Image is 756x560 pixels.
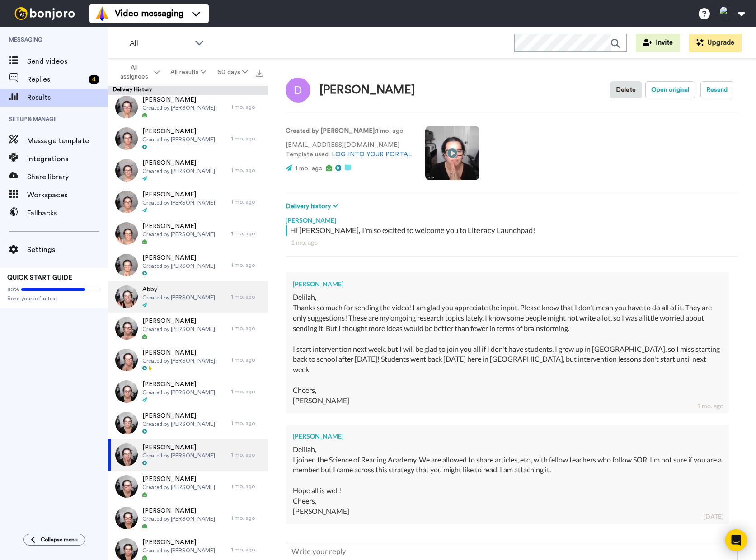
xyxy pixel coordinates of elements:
strong: Created by [PERSON_NAME] [286,128,375,134]
img: b0c55007-610a-4fd5-b78e-85a7166c80c0-thumb.jpg [115,127,138,150]
a: [PERSON_NAME]Created by [PERSON_NAME]1 mo. ago [108,502,268,534]
div: 1 mo. ago [231,103,263,111]
div: 1 mo. ago [231,325,263,332]
span: Video messaging [115,7,183,20]
img: bj-logo-header-white.svg [11,7,79,20]
a: [PERSON_NAME]Created by [PERSON_NAME]1 mo. ago [108,344,268,376]
div: Delilah, Thanks so much for sending the video! I am glad you appreciate the input. Please know th... [293,292,722,406]
div: 1 mo. ago [231,483,263,490]
p: [EMAIL_ADDRESS][DOMAIN_NAME] Template used: [286,140,412,159]
span: Collapse menu [41,536,78,543]
span: Created by [PERSON_NAME] [142,231,215,238]
a: [PERSON_NAME]Created by [PERSON_NAME]1 mo. ago [108,123,268,154]
button: Open original [645,81,695,98]
a: [PERSON_NAME]Created by [PERSON_NAME]1 mo. ago [108,218,268,249]
div: 1 mo. ago [231,388,263,395]
div: 1 mo. ago [231,167,263,174]
a: AbbyCreated by [PERSON_NAME]1 mo. ago [108,281,268,313]
div: 4 [89,75,99,84]
span: Created by [PERSON_NAME] [142,515,215,523]
span: [PERSON_NAME] [142,222,215,231]
div: [PERSON_NAME] [293,280,722,289]
button: 60 days [212,64,253,80]
a: [PERSON_NAME]Created by [PERSON_NAME]1 mo. ago [108,407,268,439]
div: Open Intercom Messenger [725,529,747,551]
span: Created by [PERSON_NAME] [142,484,215,491]
span: [PERSON_NAME] [142,475,215,484]
img: 10bf7671-48d8-4fb5-8fff-225984c98162-thumb.jpg [115,159,138,182]
a: [PERSON_NAME]Created by [PERSON_NAME]1 mo. ago [108,313,268,344]
div: 1 mo. ago [231,135,263,142]
span: Created by [PERSON_NAME] [142,420,215,428]
img: 5ed3d6d6-7ebd-4a3e-8885-5a987cdcf783-thumb.jpg [115,412,138,434]
img: vm-color.svg [95,6,109,21]
a: [PERSON_NAME]Created by [PERSON_NAME]1 mo. ago [108,471,268,502]
span: 80% [7,286,19,293]
span: All [130,38,190,49]
a: [PERSON_NAME]Created by [PERSON_NAME]1 mo. ago [108,91,268,123]
div: 1 mo. ago [231,198,263,205]
button: Resend [700,81,733,98]
span: Created by [PERSON_NAME] [142,136,215,143]
button: Invite [636,34,680,52]
span: Abby [142,285,215,294]
span: [PERSON_NAME] [142,380,215,389]
span: Created by [PERSON_NAME] [142,104,215,112]
a: [PERSON_NAME]Created by [PERSON_NAME]1 mo. ago [108,249,268,281]
img: export.svg [256,70,263,77]
div: [PERSON_NAME] [319,84,415,97]
button: All assignees [110,60,165,85]
img: 48aec9a2-9e76-4837-b24f-407409fbd8e9-thumb.jpg [115,475,138,498]
span: [PERSON_NAME] [142,348,215,357]
span: Results [27,92,108,103]
span: [PERSON_NAME] [142,411,215,420]
div: 1 mo. ago [231,356,263,364]
span: Send videos [27,56,108,67]
button: All results [165,64,211,80]
div: 1 mo. ago [231,261,263,269]
span: [PERSON_NAME] [142,95,215,104]
button: Upgrade [689,34,742,52]
span: Share library [27,172,108,182]
div: [PERSON_NAME] [293,432,722,441]
span: Created by [PERSON_NAME] [142,326,215,333]
a: [PERSON_NAME]Created by [PERSON_NAME]1 mo. ago [108,186,268,218]
img: 43bf88e9-af44-42ac-802c-81726b3aac0d-thumb.jpg [115,349,138,371]
button: Export all results that match these filters now. [253,65,266,79]
span: Send yourself a test [7,295,101,302]
img: 406ce0c3-df61-47e2-834e-dffaec96a1b3-thumb.jpg [115,317,138,340]
span: [PERSON_NAME] [142,317,215,326]
span: Created by [PERSON_NAME] [142,547,215,554]
button: Collapse menu [23,534,85,546]
span: [PERSON_NAME] [142,506,215,515]
button: Delete [610,81,642,98]
img: e7dd86b1-1944-43ee-8527-ee36e5439dc4-thumb.jpg [115,254,138,276]
button: Delivery history [286,201,341,211]
span: [PERSON_NAME] [142,159,215,168]
span: Message template [27,135,108,146]
div: 1 mo. ago [697,401,723,411]
img: 151c042a-7806-4f37-98da-141ee30df5be-thumb.jpg [115,96,138,118]
a: LOG INTO YOUR PORTAL [332,151,412,158]
div: [PERSON_NAME] [286,211,738,225]
img: 8566d9f4-a01b-43d2-b302-508c45e5bf58-thumb.jpg [115,222,138,245]
div: 1 mo. ago [231,293,263,300]
div: Delivery History [108,86,268,95]
div: 1 mo. ago [231,514,263,522]
span: All assignees [116,63,152,81]
img: 7b064b66-a950-434e-9bff-8098e86296cd-thumb.jpg [115,443,138,466]
span: 1 mo. ago [295,165,323,172]
span: Settings [27,244,108,255]
img: 2cc7d80f-9aa2-4f0e-9a6c-9c17c6fa1eb0-thumb.jpg [115,285,138,308]
span: Workspaces [27,190,108,201]
a: [PERSON_NAME]Created by [PERSON_NAME]1 mo. ago [108,376,268,407]
span: Created by [PERSON_NAME] [142,357,215,364]
img: Image of Donna [286,78,310,103]
span: Created by [PERSON_NAME] [142,168,215,175]
a: [PERSON_NAME]Created by [PERSON_NAME]1 mo. ago [108,439,268,471]
span: Fallbacks [27,208,108,219]
div: 1 mo. ago [231,451,263,458]
span: QUICK START GUIDE [7,275,72,281]
span: Replies [27,74,85,85]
